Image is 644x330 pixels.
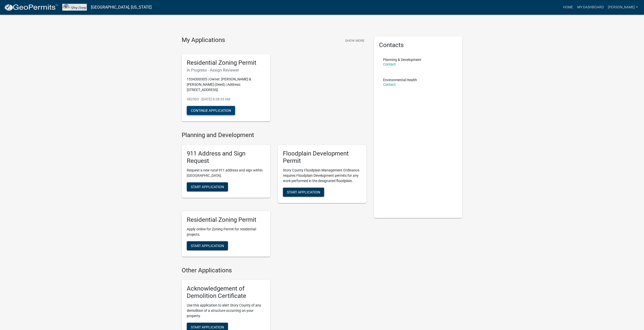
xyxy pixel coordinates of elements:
a: My Dashboard [575,3,606,12]
p: 1534300305 | Owner: [PERSON_NAME] & [PERSON_NAME] (Deed) | Address: [STREET_ADDRESS] [187,77,265,93]
h5: Residential Zoning Permit [187,216,265,224]
h5: Residential Zoning Permit [187,59,265,67]
a: [GEOGRAPHIC_DATA], [US_STATE] [91,3,152,12]
a: Contact [383,82,396,86]
span: Start Application [191,325,224,329]
a: Contact [383,62,396,66]
button: Continue Application [187,106,235,115]
button: Start Application [187,182,228,191]
p: Story County Floodplain Management Ordinance requires Floodplain Development permits for any work... [283,168,361,184]
h4: Planning and Development [182,131,366,139]
span: Start Application [191,244,224,248]
p: Request a new rural 911 address and sign within [GEOGRAPHIC_DATA]. [187,168,265,178]
h6: In Progress - Assign Reviewer [187,68,265,73]
p: Planning & Development [383,58,421,61]
img: Story County, Iowa [62,4,87,11]
h5: Floodplain Development Permit [283,150,361,165]
h4: Other Applications [182,267,366,274]
a: Home [561,3,575,12]
span: Start Application [191,185,224,189]
p: Apply online for Zoning Permit for residential projects. [187,227,265,237]
a: [PERSON_NAME] [606,3,640,12]
p: 482503 - [DATE] 8:28:33 AM [187,97,265,102]
button: Show More [343,36,366,45]
h5: 911 Address and Sign Request [187,150,265,165]
p: Use this application to alert Story County of any demolition of a structure occurring on your pro... [187,303,265,319]
h5: Acknowledgement of Demolition Certificate [187,285,265,300]
p: Environmental Health [383,78,417,82]
h5: Contacts [379,41,458,49]
h4: My Applications [182,36,225,44]
button: Start Application [283,188,324,197]
button: Start Application [187,241,228,250]
span: Start Application [287,190,320,194]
